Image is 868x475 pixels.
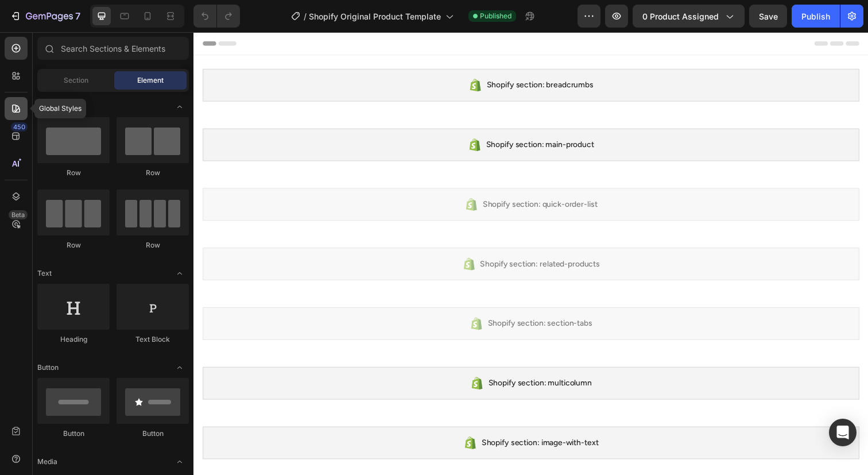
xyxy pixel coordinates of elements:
[480,11,511,21] span: Published
[117,168,189,178] div: Row
[37,168,110,178] div: Row
[633,5,745,28] button: 0 product assigned
[170,453,189,471] span: Toggle open
[749,5,787,28] button: Save
[642,10,719,22] span: 0 product assigned
[193,32,868,475] iframe: Design area
[295,169,412,183] span: Shopify section: quick-order-list
[9,210,28,219] div: Beta
[829,419,857,446] div: Open Intercom Messenger
[299,47,408,61] span: Shopify section: breadcrumbs
[37,428,110,439] div: Button
[309,10,441,22] span: Shopify Original Product Template
[37,362,59,373] span: Button
[117,428,189,439] div: Button
[5,5,86,28] button: 7
[759,11,778,21] span: Save
[64,75,88,86] span: Section
[801,10,830,22] div: Publish
[193,5,240,28] div: Undo/Redo
[792,5,840,28] button: Publish
[37,102,60,112] span: Layout
[37,334,110,345] div: Heading
[37,268,52,279] span: Text
[170,358,189,377] span: Toggle open
[294,412,413,426] span: Shopify section: image-with-text
[301,352,406,365] span: Shopify section: multicolumn
[37,37,189,60] input: Search Sections & Elements
[293,230,415,244] span: Shopify section: related-products
[37,240,110,250] div: Row
[11,122,28,132] div: 450
[299,108,409,122] span: Shopify section: main-product
[300,291,407,304] span: Shopify section: section-tabs
[137,75,164,86] span: Element
[117,240,189,250] div: Row
[170,264,189,283] span: Toggle open
[75,9,80,23] p: 7
[304,10,307,22] span: /
[170,98,189,116] span: Toggle open
[117,334,189,345] div: Text Block
[37,457,57,467] span: Media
